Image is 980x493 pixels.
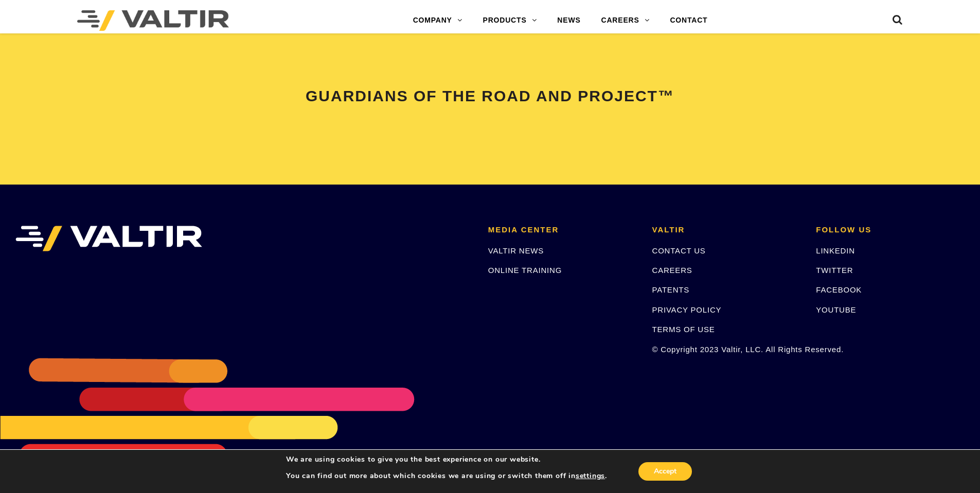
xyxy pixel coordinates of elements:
[816,226,965,234] h2: FOLLOW US
[652,285,690,294] a: PATENTS
[403,10,473,31] a: COMPANY
[660,10,718,31] a: CONTACT
[652,226,801,234] h2: VALTIR
[816,285,862,294] a: FACEBOOK
[473,10,547,31] a: PRODUCTS
[488,226,637,234] h2: MEDIA CENTER
[652,325,715,334] a: TERMS OF USE
[591,10,660,31] a: CAREERS
[652,246,706,255] a: CONTACT US
[816,305,856,314] a: YOUTUBE
[77,10,229,31] img: Valtir
[816,246,855,255] a: LINKEDIN
[652,266,692,275] a: CAREERS
[286,471,607,481] p: You can find out more about which cookies we are using or switch them off in .
[652,343,801,355] p: © Copyright 2023 Valtir, LLC. All Rights Reserved.
[816,266,853,275] a: TWITTER
[488,266,562,275] a: ONLINE TRAINING
[286,455,607,464] p: We are using cookies to give you the best experience on our website.
[306,87,674,104] span: GUARDIANS OF THE ROAD AND PROJECT™
[638,462,692,481] button: Accept
[652,305,722,314] a: PRIVACY POLICY
[576,471,605,481] button: settings
[488,246,544,255] a: VALTIR NEWS
[547,10,591,31] a: NEWS
[15,226,202,251] img: VALTIR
